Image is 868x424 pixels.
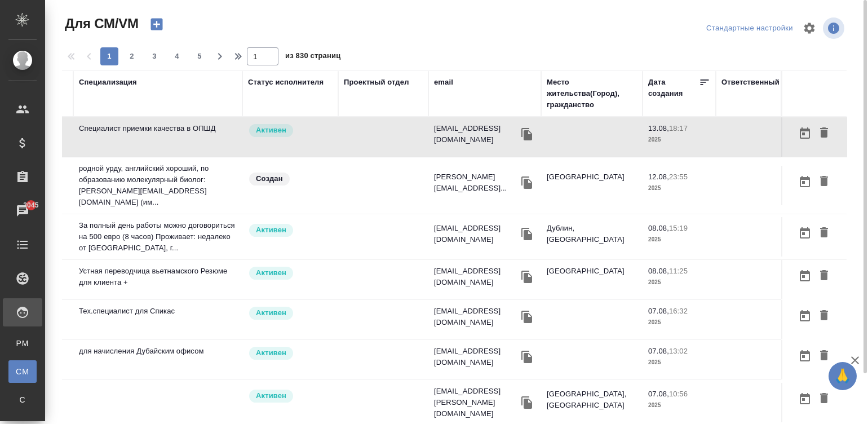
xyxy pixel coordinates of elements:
[256,224,286,236] p: Активен
[14,394,31,405] span: С
[519,126,535,143] button: Скопировать
[814,306,834,326] button: Удалить
[648,134,710,145] p: 2025
[79,266,237,288] p: Устная переводчица вьетнамского Резюме для клиента +
[256,267,286,279] p: Активен
[669,347,688,355] p: 13:02
[703,20,796,37] div: split button
[79,163,237,208] p: родной урду, английский хороший, по образованию молекулярный биолог: [PERSON_NAME][EMAIL_ADDRESS]...
[541,383,643,422] td: [GEOGRAPHIC_DATA], [GEOGRAPHIC_DATA]
[669,124,688,132] p: 18:17
[62,15,139,33] span: Для СМ/VM
[823,17,847,39] span: Посмотреть информацию
[648,390,669,398] p: 07.08,
[795,171,814,192] button: Открыть календарь загрузки
[669,267,688,275] p: 11:25
[814,266,834,286] button: Удалить
[519,268,535,285] button: Скопировать
[648,400,710,411] p: 2025
[79,306,237,317] p: Тех.специалист для Спикас
[519,174,535,191] button: Скопировать
[669,307,688,315] p: 16:32
[248,123,333,138] div: Рядовой исполнитель: назначай с учетом рейтинга
[191,47,209,65] button: 5
[16,200,45,211] span: 3045
[814,388,834,409] button: Удалить
[256,125,286,136] p: Активен
[256,347,286,359] p: Активен
[648,124,669,132] p: 13.08,
[145,51,163,62] span: 3
[434,123,519,145] p: [EMAIL_ADDRESS][DOMAIN_NAME]
[795,123,814,144] button: Открыть календарь загрузки
[814,223,834,244] button: Удалить
[79,123,237,134] p: Специалист приемки качества в ОПШД
[123,47,141,65] button: 2
[795,266,814,286] button: Открыть календарь загрузки
[3,197,42,225] a: 3045
[285,49,340,65] span: из 830 страниц
[256,390,286,401] p: Активен
[191,51,209,62] span: 5
[795,388,814,409] button: Открыть календарь загрузки
[541,217,643,257] td: Дублин, [GEOGRAPHIC_DATA]
[648,224,669,232] p: 08.08,
[434,223,519,245] p: [EMAIL_ADDRESS][DOMAIN_NAME]
[248,306,333,321] div: Рядовой исполнитель: назначай с учетом рейтинга
[648,307,669,315] p: 07.08,
[648,357,710,368] p: 2025
[648,267,669,275] p: 08.08,
[648,183,710,194] p: 2025
[648,317,710,328] p: 2025
[648,173,669,181] p: 12.08,
[519,226,535,242] button: Скопировать
[168,51,186,62] span: 4
[123,51,141,62] span: 2
[79,346,237,357] p: для начисления Дубайским офисом
[434,386,519,419] p: [EMAIL_ADDRESS][PERSON_NAME][DOMAIN_NAME]
[79,77,137,88] div: Специализация
[829,362,857,390] button: 🙏
[541,260,643,299] td: [GEOGRAPHIC_DATA]
[8,332,37,355] a: PM
[669,224,688,232] p: 15:19
[434,77,453,88] div: email
[248,388,333,404] div: Рядовой исполнитель: назначай с учетом рейтинга
[519,308,535,325] button: Скопировать
[8,388,37,411] a: С
[648,234,710,245] p: 2025
[168,47,186,65] button: 4
[541,166,643,205] td: [GEOGRAPHIC_DATA]
[795,306,814,326] button: Открыть календарь загрузки
[814,171,834,192] button: Удалить
[833,364,852,388] span: 🙏
[434,346,519,368] p: [EMAIL_ADDRESS][DOMAIN_NAME]
[795,346,814,366] button: Открыть календарь загрузки
[248,346,333,361] div: Рядовой исполнитель: назначай с учетом рейтинга
[14,338,31,349] span: PM
[796,15,823,42] span: Настроить таблицу
[721,77,780,88] div: Ответственный
[434,306,519,328] p: [EMAIL_ADDRESS][DOMAIN_NAME]
[8,360,37,383] a: CM
[648,347,669,355] p: 07.08,
[79,220,237,254] p: За полный день работы можно договориться на 500 евро (8 часов) Проживает: недалеко от [GEOGRAPHIC...
[248,223,333,238] div: Рядовой исполнитель: назначай с учетом рейтинга
[814,123,834,144] button: Удалить
[795,223,814,244] button: Открыть календарь загрузки
[248,77,324,88] div: Статус исполнителя
[434,171,519,194] p: [PERSON_NAME][EMAIL_ADDRESS]...
[256,173,283,184] p: Создан
[256,307,286,319] p: Активен
[14,366,31,377] span: CM
[248,266,333,281] div: Рядовой исполнитель: назначай с учетом рейтинга
[145,47,163,65] button: 3
[669,173,688,181] p: 23:55
[669,390,688,398] p: 10:56
[143,15,170,34] button: Создать
[648,277,710,288] p: 2025
[648,77,699,99] div: Дата создания
[547,77,637,111] div: Место жительства(Город), гражданство
[344,77,409,88] div: Проектный отдел
[814,346,834,366] button: Удалить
